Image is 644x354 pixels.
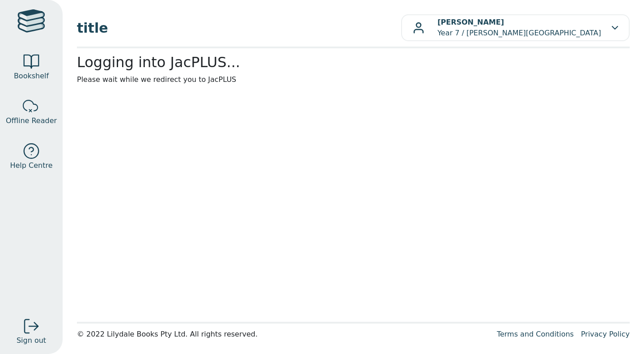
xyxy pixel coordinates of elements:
button: [PERSON_NAME]Year 7 / [PERSON_NAME][GEOGRAPHIC_DATA] [401,14,630,41]
span: Bookshelf [14,71,49,81]
span: Help Centre [10,160,52,171]
p: Please wait while we redirect you to JacPLUS [77,74,630,85]
span: title [77,18,401,38]
div: © 2022 Lilydale Books Pty Ltd. All rights reserved. [77,329,490,340]
h2: Logging into JacPLUS... [77,54,630,71]
a: Terms and Conditions [497,330,574,338]
span: Offline Reader [6,115,57,126]
b: [PERSON_NAME] [437,18,504,26]
span: Sign out [17,335,46,346]
a: Privacy Policy [581,330,630,338]
p: Year 7 / [PERSON_NAME][GEOGRAPHIC_DATA] [437,17,601,38]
